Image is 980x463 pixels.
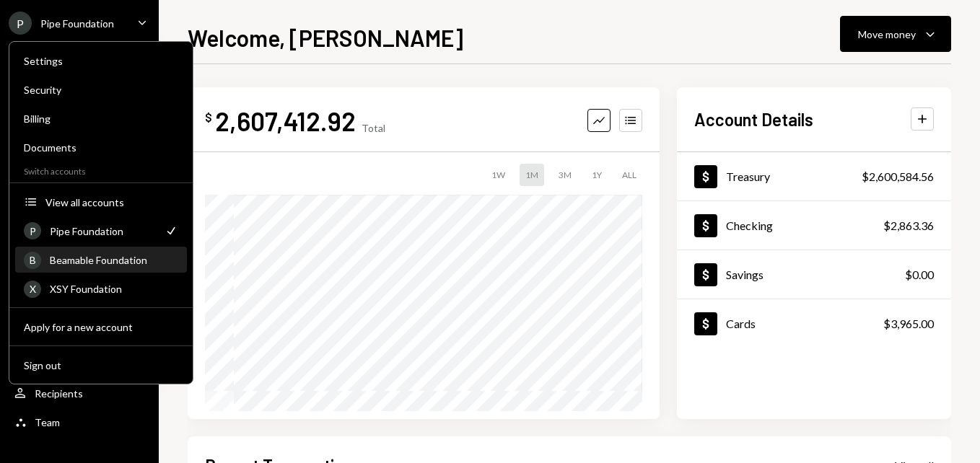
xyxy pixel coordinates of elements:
button: Sign out [15,353,187,379]
div: Switch accounts [9,163,193,177]
div: X [24,281,41,298]
div: Documents [24,141,178,154]
a: Recipients [9,380,150,406]
a: Treasury$2,600,584.56 [677,152,951,200]
div: Checking [726,219,773,232]
a: Settings [15,48,187,74]
h2: Account Details [694,107,813,131]
a: BBeamable Foundation [15,247,187,273]
div: $0.00 [905,266,934,283]
div: Team [35,416,60,428]
a: XXSY Foundation [15,275,187,301]
a: Security [15,76,187,102]
a: Documents [15,134,187,160]
div: Treasury [726,169,770,183]
button: Move money [840,16,951,52]
div: 1W [486,164,511,186]
a: Cards$3,965.00 [677,299,951,348]
h1: Welcome, [PERSON_NAME] [188,23,463,52]
div: $2,600,584.56 [862,168,934,185]
div: XSY Foundation [50,283,178,295]
div: $3,965.00 [883,315,934,332]
div: 2,607,412.92 [215,105,356,137]
div: 3M [553,164,577,186]
div: B [24,252,41,269]
div: P [24,222,41,239]
button: Apply for a new account [15,314,187,340]
div: ALL [616,164,642,186]
div: Pipe Foundation [50,225,155,237]
div: Billing [24,113,178,125]
div: View all accounts [45,196,178,208]
div: Savings [726,268,764,281]
div: P [9,12,32,35]
div: Sign out [24,359,178,371]
div: Move money [858,27,916,42]
div: $ [205,110,212,125]
div: Cards [726,317,756,330]
button: View all accounts [15,190,187,216]
div: Settings [24,55,178,67]
div: Total [362,122,385,134]
a: Billing [15,105,187,131]
div: Apply for a new account [24,321,178,333]
div: Pipe Foundation [40,17,114,30]
a: Team [9,409,150,435]
div: $2,863.36 [883,217,934,234]
div: Recipients [35,387,83,400]
div: 1M [520,164,544,186]
div: 1Y [586,164,608,186]
div: Beamable Foundation [50,254,178,266]
a: Checking$2,863.36 [677,201,951,250]
a: Savings$0.00 [677,250,951,299]
div: Security [24,84,178,96]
